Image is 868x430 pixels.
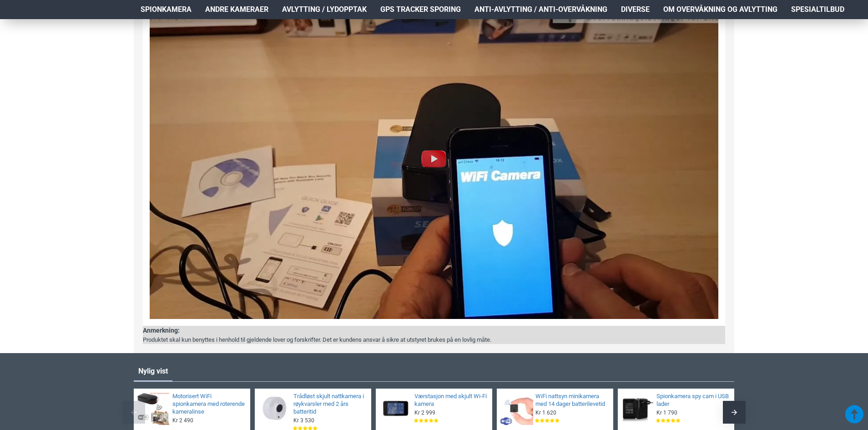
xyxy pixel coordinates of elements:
a: Motorisert WiFi spionkamera med roterende kameralinse [172,393,245,416]
div: Next slide [723,401,746,424]
span: Kr 2 490 [172,417,193,424]
img: Værstasjon med skjult Wi-Fi kamera [379,392,412,425]
span: Spionkamera [141,4,192,15]
img: Motorisert WiFi spionkamera med roterende kameralinse [137,392,170,425]
span: Kr 1 790 [656,409,677,416]
a: Nylig vist [134,362,172,380]
span: Kr 1 620 [535,409,556,416]
span: Kr 3 530 [293,417,314,424]
img: Spionkamera spy cam i USB lader [621,392,654,425]
span: Diverse [621,4,650,15]
span: Spesialtilbud [791,4,844,15]
img: Play Video [419,144,449,173]
span: Andre kameraer [205,4,268,15]
span: Om overvåkning og avlytting [663,4,777,15]
span: Anti-avlytting / Anti-overvåkning [474,4,607,15]
a: Trådløst skjult nattkamera i røykvarsler med 2 års batteritid [293,393,366,416]
div: Anmerkning: [143,326,491,335]
a: Spionkamera spy cam i USB lader [656,393,729,408]
span: Kr 2 999 [414,409,435,416]
span: Avlytting / Lydopptak [282,4,367,15]
div: Produktet skal kun benyttes i henhold til gjeldende lover og forskrifter. Det er kundens ansvar å... [143,335,491,344]
img: WiFi nattsyn minikamera med 14 dager batterilevetid [500,392,533,425]
span: GPS Tracker Sporing [380,4,461,15]
a: Værstasjon med skjult Wi-Fi kamera [414,393,487,408]
img: Trådløst skjult nattkamera i røykvarsler med 2 års batteritid [258,392,291,425]
div: Previous slide [122,401,145,424]
a: WiFi nattsyn minikamera med 14 dager batterilevetid [535,393,608,408]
